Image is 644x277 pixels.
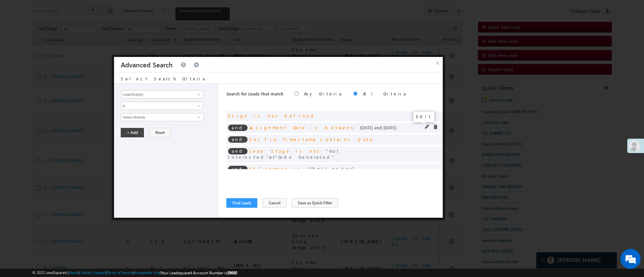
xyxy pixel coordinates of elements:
img: d_60004797649_company_0_60004797649 [11,35,28,44]
a: Terms of Service [107,270,133,275]
button: Cancel [263,198,286,208]
span: Digilocker [308,166,355,171]
a: Show All Items [194,91,202,98]
span: is between [311,125,355,130]
span: is [294,166,303,171]
span: and [228,125,248,131]
button: Reset [149,128,171,137]
span: Search for Leads that match [226,91,283,96]
input: Type to Search [121,90,203,98]
em: Start Chat [91,206,122,215]
span: 39660 [227,270,237,275]
textarea: Type your message and hit 'Enter' [9,62,122,201]
div: Edit [413,112,434,122]
span: Code Generated [275,154,335,160]
button: Find Leads [226,198,257,208]
span: KYC Journey [249,166,289,171]
span: contains data [320,136,373,142]
button: × [432,57,443,69]
span: is not defined [254,113,316,119]
span: © 2025 LeadSquared | | | | | [32,270,237,276]
span: Not Interested [228,148,340,160]
label: All Criteria [363,91,407,96]
button: + Add [121,128,144,137]
a: About [69,270,78,275]
span: Your Leadsquared Account Number is [161,270,237,275]
span: Select Search Criteria [121,76,206,81]
span: is not [296,148,321,154]
a: Acceptable Use [134,270,160,275]
input: Type to Search [121,113,203,121]
span: Is [121,103,194,109]
span: Assignment Date [249,125,306,130]
span: and [228,148,248,154]
span: [DATE] and [DATE] [360,125,396,130]
span: and [228,166,248,172]
a: Show All Items [194,114,202,121]
button: Save as Quick Filter [292,198,338,208]
div: Minimize live chat window [110,3,126,19]
span: Selfie Timestamp [249,136,315,142]
span: Esign [228,113,249,119]
span: or [228,148,340,160]
span: Lead Stage [249,148,290,154]
label: Any Criteria [304,91,342,96]
span: and [228,136,248,143]
div: Chat with us now [35,35,113,44]
h3: Advanced Search [121,57,173,72]
a: Contact Support [79,270,106,275]
a: Is [121,102,203,110]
